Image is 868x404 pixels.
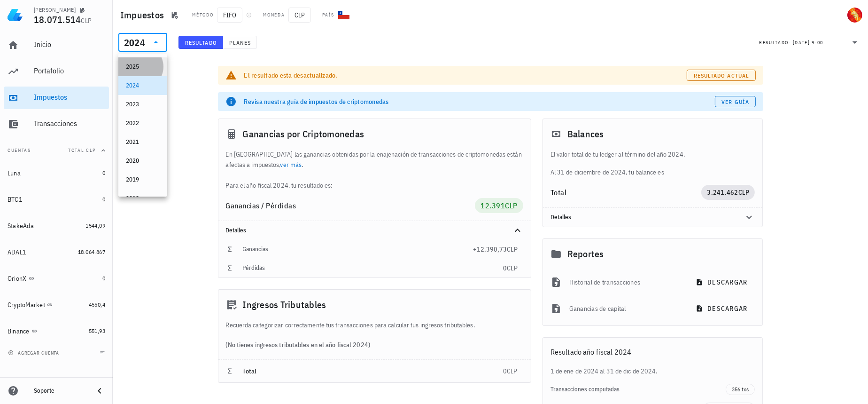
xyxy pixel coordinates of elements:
a: Transacciones [4,113,109,135]
div: En [GEOGRAPHIC_DATA] las ganancias obtenidas por la enajenación de transacciones de criptomonedas... [218,149,531,190]
a: Luna 0 [4,162,109,184]
span: Resultado actual [693,72,749,79]
button: descargar [690,300,755,317]
div: Binance [8,327,30,335]
div: Transacciones [34,119,105,128]
span: descargar [697,304,747,313]
span: 18.071.514 [34,13,81,26]
div: Recuerda categorizar correctamente tus transacciones para calcular tus ingresos tributables. [218,320,531,330]
div: [DATE] 9:00 [793,38,823,48]
span: CLP [507,367,518,375]
span: Ganancias / Pérdidas [226,201,296,210]
div: Moneda [263,11,285,19]
div: Resultado año fiscal 2024 [543,338,763,366]
div: 2024 [126,82,160,89]
div: 2024 [124,38,145,48]
p: El valor total de tu ledger al término del año 2024. [550,149,755,159]
span: 0 [102,196,105,203]
span: 551,93 [89,327,105,334]
button: descargar [690,274,755,291]
div: Ingresos Tributables [218,290,531,320]
span: FIFO [217,8,242,23]
div: 2022 [126,119,160,127]
div: Revisa nuestra guía de impuestos de criptomonedas [244,97,715,106]
button: Resultado actual [687,70,755,81]
div: Soporte [34,387,86,395]
div: 2023 [126,101,160,108]
div: Balances [543,119,763,149]
span: 0 [102,275,105,282]
span: 0 [503,264,507,272]
div: Resultado: [759,36,793,48]
div: Ganancias de capital [569,298,682,319]
div: Inicio [34,40,105,49]
div: 2020 [126,157,160,165]
a: ver más [280,160,302,169]
span: 4550,4 [89,301,105,308]
button: Resultado [178,36,223,49]
span: CLP [288,8,311,23]
img: LedgiFi [8,8,23,23]
div: Portafolio [34,66,105,75]
div: 2019 [126,176,160,183]
div: Método [192,11,213,19]
div: Detalles [543,208,763,227]
span: +12.390,73 [473,245,507,253]
span: CLP [505,201,518,210]
div: [PERSON_NAME] [34,6,76,14]
div: Ganancias por Criptomonedas [218,119,531,149]
div: CryptoMarket [8,301,45,309]
button: CuentasTotal CLP [4,139,109,162]
a: Impuestos [4,87,109,109]
a: Portafolio [4,60,109,83]
span: Planes [229,39,251,46]
a: CryptoMarket 4550,4 [4,293,109,316]
h1: Impuestos [120,8,168,23]
div: Total [550,189,702,196]
span: 0 [102,169,105,176]
span: CLP [738,188,750,197]
div: Ganancias [243,246,473,253]
div: ADAL1 [8,248,26,256]
div: Resultado:[DATE] 9:00 [753,33,866,51]
div: StakeAda [8,222,34,230]
a: BTC1 0 [4,188,109,211]
a: Binance 551,93 [4,320,109,342]
a: Inicio [4,34,109,56]
div: Transacciones computadas [550,386,726,393]
div: BTC1 [8,196,23,204]
button: Planes [223,36,257,49]
div: (No tienes ingresos tributables en el año fiscal 2024) [218,330,531,359]
button: agregar cuenta [6,348,63,357]
span: CLP [507,245,518,253]
div: Detalles [226,227,501,234]
a: OrionX 0 [4,267,109,290]
span: CLP [81,16,92,25]
div: 1 de ene de 2024 al 31 de dic de 2024. [543,366,763,376]
div: 2021 [126,138,160,146]
div: El resultado esta desactualizado. [244,71,687,80]
div: OrionX [8,275,27,283]
div: Reportes [543,239,763,269]
a: StakeAda 1544,09 [4,214,109,237]
span: 1544,09 [85,222,105,229]
div: 2024 [118,33,167,52]
div: Historial de transacciones [569,272,682,293]
div: Pérdidas [243,264,503,272]
span: Total CLP [68,147,96,153]
div: Detalles [218,221,531,240]
div: CL-icon [338,9,349,21]
div: 2018 [126,195,160,202]
span: 12.391 [480,201,505,210]
div: avatar [847,8,862,23]
span: descargar [697,278,747,286]
a: Ver guía [715,96,756,107]
span: Ver guía [721,98,749,105]
span: 18.064.867 [78,248,105,255]
div: Detalles [550,214,733,221]
a: ADAL1 18.064.867 [4,241,109,263]
span: 3.241.462 [707,188,738,197]
div: País [322,11,334,19]
span: Total [243,367,257,375]
div: Impuestos [34,93,105,102]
